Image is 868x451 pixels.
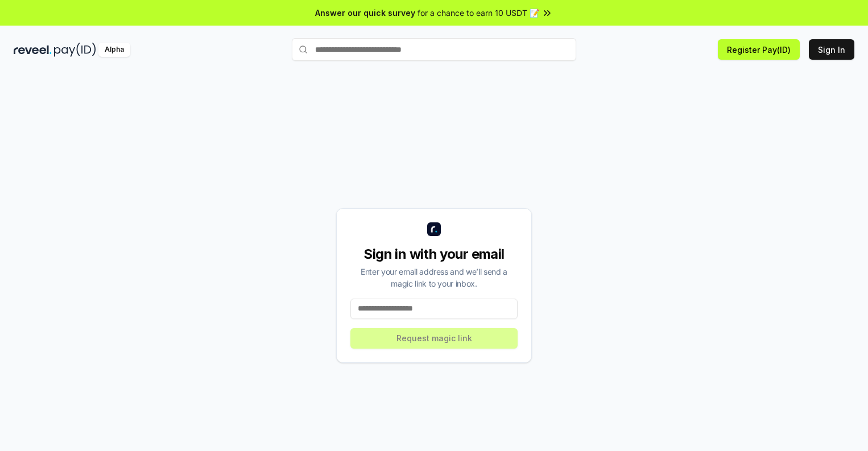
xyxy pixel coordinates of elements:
div: Sign in with your email [350,245,518,263]
img: reveel_dark [14,43,52,57]
span: for a chance to earn 10 USDT 📝 [418,7,539,19]
span: Answer our quick survey [315,7,415,19]
div: Alpha [98,43,130,57]
img: logo_small [427,222,441,236]
img: pay_id [54,43,96,57]
button: Sign In [809,39,854,60]
div: Enter your email address and we’ll send a magic link to your inbox. [350,266,518,289]
button: Register Pay(ID) [718,39,800,60]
